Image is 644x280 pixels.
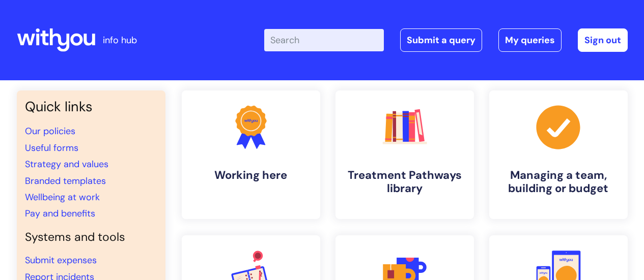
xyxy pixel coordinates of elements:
h4: Managing a team, building or budget [497,169,620,196]
a: Treatment Pathways library [335,90,474,219]
a: Our policies [25,125,75,137]
a: Useful forms [25,142,78,154]
a: Wellbeing at work [25,191,100,203]
input: Search [264,29,384,51]
h4: Systems and tools [25,230,157,244]
div: | - [264,28,628,52]
h4: Working here [190,169,312,182]
a: My queries [498,28,562,52]
a: Branded templates [25,175,106,187]
a: Submit a query [400,28,482,52]
h4: Treatment Pathways library [344,169,466,196]
h3: Quick links [25,99,157,115]
a: Pay and benefits [25,207,95,220]
a: Sign out [578,28,628,52]
p: info hub [103,32,137,48]
a: Working here [182,90,320,219]
a: Submit expenses [25,254,97,266]
a: Managing a team, building or budget [489,90,628,219]
a: Strategy and values [25,158,108,170]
